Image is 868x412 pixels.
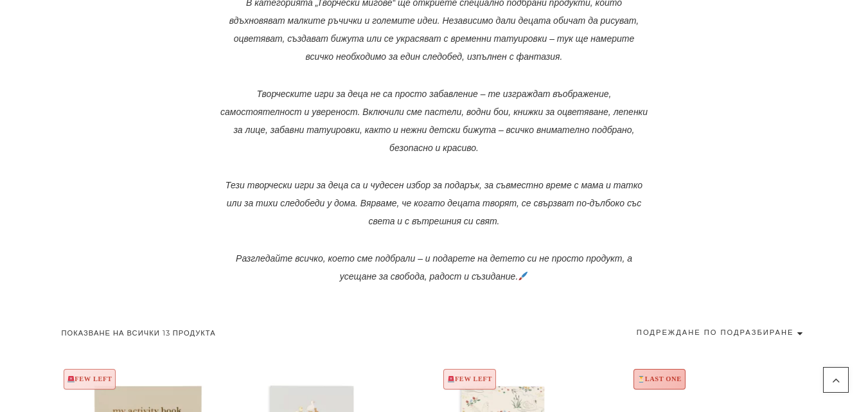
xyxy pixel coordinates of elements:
[637,324,807,341] select: Поръчка
[518,271,527,280] img: 🖌️
[209,249,659,285] p: Разгледайте всичко, което сме подбрали – и подарете на детето си не просто продукт, а усещане за ...
[62,324,216,342] p: Показване на всички 13 продукта
[209,176,659,230] p: Тези творчески игри за деца са и чудесен избор за подарък, за съвместно време с мама и татко или ...
[209,85,659,157] p: Творческите игри за деца не са просто забавление – те изграждат въображение, самостоятелност и ув...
